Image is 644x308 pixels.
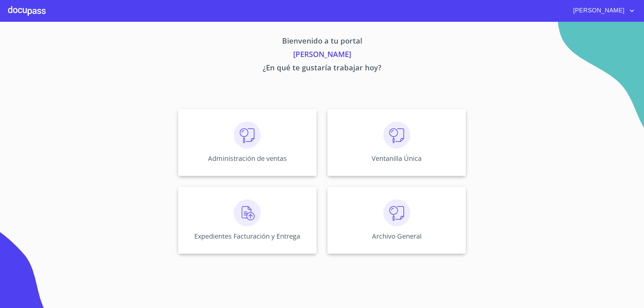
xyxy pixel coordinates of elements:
p: ¿En qué te gustaría trabajar hoy? [115,62,529,75]
p: Administración de ventas [208,154,287,163]
p: [PERSON_NAME] [115,49,529,62]
img: consulta.png [383,199,410,226]
img: carga.png [234,199,261,226]
p: Expedientes Facturación y Entrega [194,232,300,241]
span: [PERSON_NAME] [568,5,628,16]
p: Ventanilla Única [372,154,422,163]
img: consulta.png [234,122,261,148]
button: account of current user [568,5,636,16]
p: Bienvenido a tu portal [115,35,529,49]
p: Archivo General [372,232,422,241]
img: consulta.png [383,122,410,148]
